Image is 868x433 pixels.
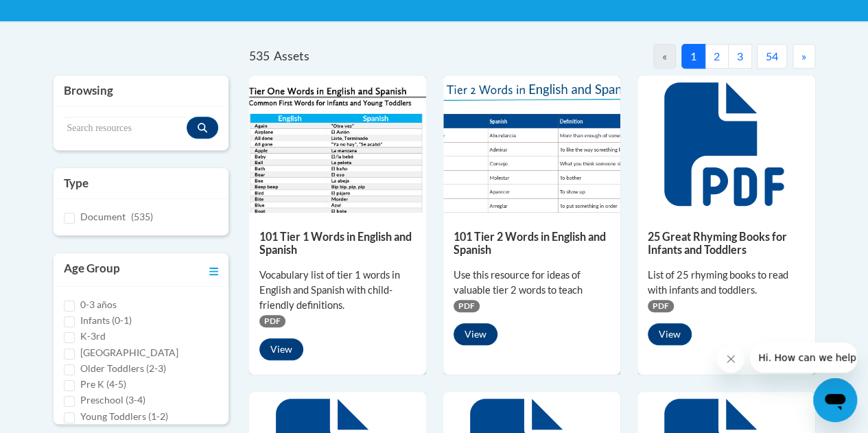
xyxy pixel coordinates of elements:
[705,44,729,69] button: 2
[187,117,218,139] button: Search resources
[454,268,610,298] div: Use this resource for ideas of valuable tier 2 words to teach
[80,393,145,408] label: Preschool (3-4)
[274,49,309,63] span: Assets
[728,44,752,69] button: 3
[648,268,804,298] div: List of 25 rhyming books to read with infants and toddlers.
[80,329,106,344] label: K-3rd
[757,44,787,69] button: 54
[131,211,153,222] span: (535)
[454,300,480,312] span: PDF
[681,44,705,69] button: 1
[801,49,806,62] span: »
[64,82,218,99] h3: Browsing
[80,211,126,222] span: Document
[249,75,426,213] img: d35314be-4b7e-462d-8f95-b17e3d3bb747.pdf
[80,297,117,312] label: 0-3 años
[209,260,218,279] a: Toggle collapse
[443,75,620,213] img: 836e94b2-264a-47ae-9840-fb2574307f3b.pdf
[717,345,744,373] iframe: Close message
[80,313,132,328] label: Infants (0-1)
[750,342,857,373] iframe: Message from company
[648,323,692,345] button: View
[259,230,416,257] h5: 101 Tier 1 Words in English and Spanish
[249,49,270,63] span: 535
[80,361,166,376] label: Older Toddlers (2-3)
[64,260,120,279] h3: Age Group
[80,409,168,424] label: Young Toddlers (1-2)
[454,323,497,345] button: View
[259,338,303,360] button: View
[64,175,218,191] h3: Type
[259,268,416,313] div: Vocabulary list of tier 1 words in English and Spanish with child-friendly definitions.
[454,230,610,257] h5: 101 Tier 2 Words in English and Spanish
[259,315,285,327] span: PDF
[8,10,111,21] span: Hi. How can we help?
[80,377,126,392] label: Pre K (4-5)
[648,300,674,312] span: PDF
[64,117,187,140] input: Search resources
[532,44,815,69] nav: Pagination Navigation
[80,345,178,360] label: [GEOGRAPHIC_DATA]
[648,230,804,257] h5: 25 Great Rhyming Books for Infants and Toddlers
[813,378,857,422] iframe: Button to launch messaging window
[793,44,815,69] button: Next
